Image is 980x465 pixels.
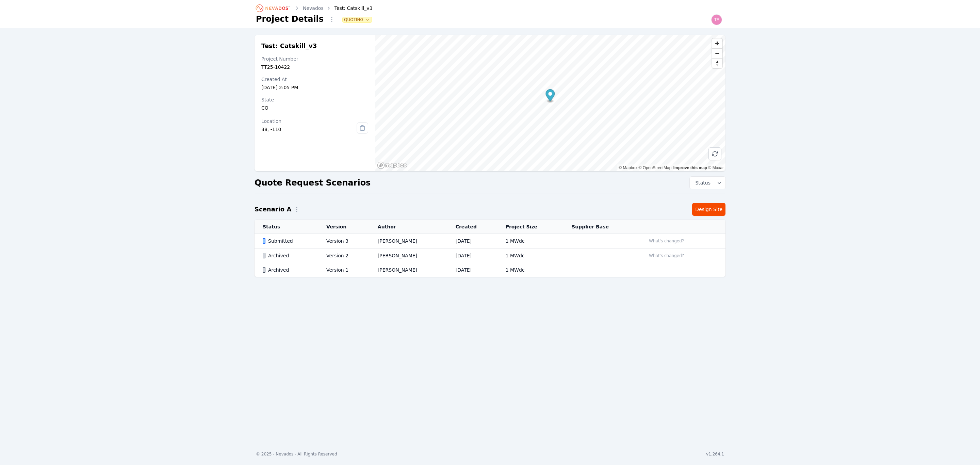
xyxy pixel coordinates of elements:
[690,177,725,189] button: Status
[255,177,371,188] h2: Quote Request Scenarios
[563,220,638,234] th: Supplier Base
[646,252,687,259] button: What's changed?
[447,220,497,234] th: Created
[343,17,372,22] button: Quoting
[692,179,710,186] span: Status
[261,42,368,50] h2: Test: Catskill_v3
[263,267,315,273] div: Archived
[375,35,725,171] canvas: Map
[646,237,687,245] button: What's changed?
[370,234,447,248] td: [PERSON_NAME]
[261,64,368,70] div: TT25-10422
[318,248,370,263] td: Version 2
[256,14,324,25] h1: Project Details
[255,234,725,248] tr: SubmittedVersion 3[PERSON_NAME][DATE]1 MWdcWhat's changed?
[447,234,497,248] td: [DATE]
[692,203,725,216] a: Design Site
[255,248,725,263] tr: ArchivedVersion 2[PERSON_NAME][DATE]1 MWdcWhat's changed?
[318,263,370,277] td: Version 1
[256,3,373,14] nav: Breadcrumb
[497,234,563,248] td: 1 MWdc
[303,5,324,12] a: Nevados
[261,55,368,62] div: Project Number
[712,38,722,48] button: Zoom in
[261,76,368,83] div: Created At
[545,89,555,103] div: Map marker
[318,234,370,248] td: Version 3
[497,220,563,234] th: Project Size
[712,58,722,68] button: Reset bearing to north
[447,263,497,277] td: [DATE]
[261,96,368,103] div: State
[447,248,497,263] td: [DATE]
[263,238,315,244] div: Submitted
[370,263,447,277] td: [PERSON_NAME]
[261,118,357,125] div: Location
[261,126,357,133] div: 38, -110
[377,161,407,169] a: Mapbox homepage
[497,248,563,263] td: 1 MWdc
[263,252,315,259] div: Archived
[708,165,724,170] a: Maxar
[256,451,337,457] div: © 2025 - Nevados - All Rights Reserved
[255,220,318,234] th: Status
[261,105,368,111] div: CO
[370,248,447,263] td: [PERSON_NAME]
[497,263,563,277] td: 1 MWdc
[325,5,373,12] div: Test: Catskill_v3
[706,451,724,457] div: v1.264.1
[255,263,725,277] tr: ArchivedVersion 1[PERSON_NAME][DATE]1 MWdc
[711,14,722,25] img: Ted Elliott
[255,205,291,214] h2: Scenario A
[261,84,368,91] div: [DATE] 2:05 PM
[318,220,370,234] th: Version
[370,220,447,234] th: Author
[712,48,722,58] button: Zoom out
[639,165,672,170] a: OpenStreetMap
[619,165,637,170] a: Mapbox
[673,165,707,170] a: Improve this map
[712,49,722,58] span: Zoom out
